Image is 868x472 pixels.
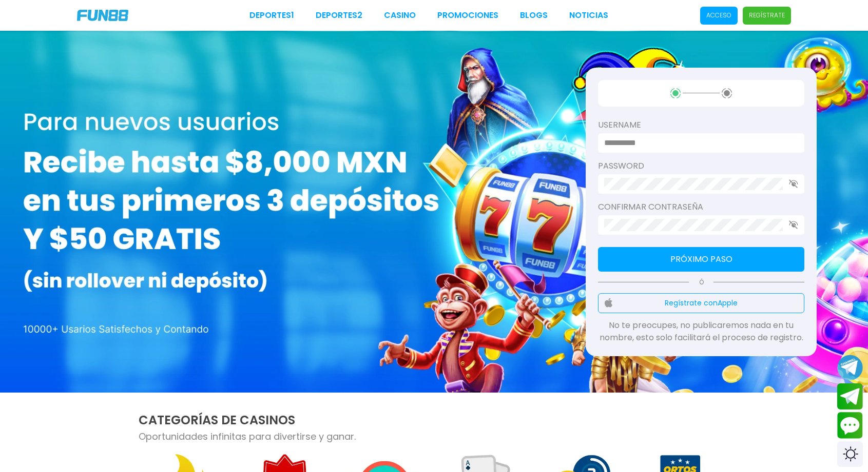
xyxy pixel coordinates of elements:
p: Ó [598,278,804,287]
button: Próximo paso [598,247,804,272]
p: No te preocupes, no publicaremos nada en tu nombre, esto solo facilitará el proceso de registro. [598,319,804,344]
button: Join telegram [837,383,863,410]
a: NOTICIAS [569,9,608,22]
a: CASINO [384,9,416,22]
a: Promociones [437,9,498,22]
div: Switch theme [837,441,863,467]
p: Acceso [706,11,731,20]
label: Confirmar contraseña [598,201,804,213]
button: Join telegram channel [837,354,863,381]
label: password [598,160,804,172]
a: BLOGS [520,9,548,22]
h2: CATEGORÍAS DE CASINOS [139,411,730,429]
label: username [598,119,804,131]
a: Deportes2 [316,9,362,22]
img: Company Logo [77,10,128,21]
a: Deportes1 [249,9,294,22]
p: Oportunidades infinitas para divertirse y ganar. [139,429,730,443]
button: Regístrate conApple [598,293,804,313]
p: Regístrate [749,11,785,20]
button: Contact customer service [837,412,863,439]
